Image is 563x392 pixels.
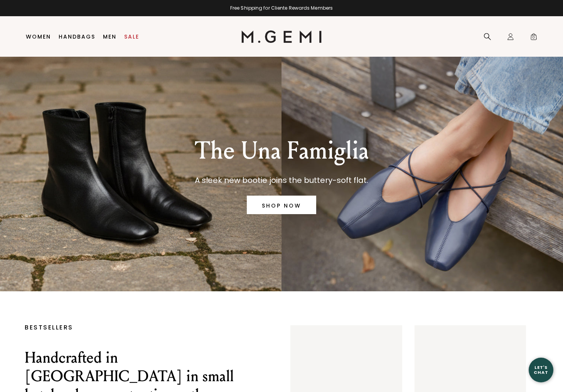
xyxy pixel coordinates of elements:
[124,34,139,40] a: Sale
[241,30,322,43] img: M.Gemi
[195,174,369,186] p: A sleek new bootie joins the buttery-soft flat.
[26,34,51,40] a: Women
[59,34,95,40] a: Handbags
[247,196,316,214] a: SHOP NOW
[25,325,253,330] p: BESTSELLERS
[530,34,538,42] span: 0
[195,137,369,165] p: The Una Famiglia
[529,365,553,375] div: Let's Chat
[103,34,116,40] a: Men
